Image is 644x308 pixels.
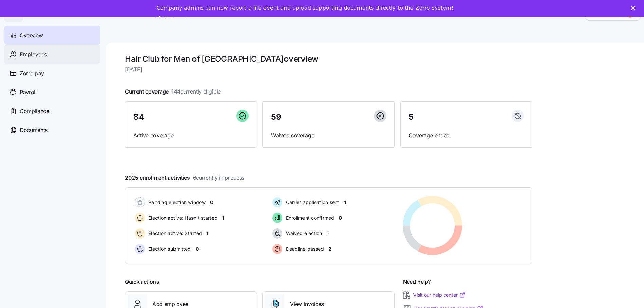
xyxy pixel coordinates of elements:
div: Close [631,6,638,10]
h1: Hair Club for Men of [GEOGRAPHIC_DATA] overview [125,54,532,64]
span: Coverage ended [409,131,524,140]
span: 0 [210,199,213,206]
span: 59 [271,113,281,121]
span: Pending election window [146,199,206,206]
span: 1 [344,199,346,206]
span: Payroll [20,88,37,97]
span: Employees [20,50,47,59]
a: Payroll [4,83,100,102]
a: Employees [4,45,100,64]
span: Zorro pay [20,69,44,78]
span: 1 [206,230,208,237]
div: Company admins can now report a life event and upload supporting documents directly to the Zorro ... [157,5,454,12]
span: 2025 enrollment activities [125,173,244,182]
span: Documents [20,126,48,135]
span: Need help? [403,278,431,286]
span: 2 [328,246,331,252]
span: Compliance [20,107,49,116]
span: Waived election [284,230,323,237]
span: 1 [222,214,224,221]
span: 0 [339,214,342,221]
a: Compliance [4,102,100,121]
span: 0 [196,246,199,252]
a: Documents [4,121,100,140]
span: 144 currently eligible [171,87,221,96]
a: Overview [4,26,100,45]
a: Take a tour [157,16,199,23]
span: Quick actions [125,278,159,286]
span: 6 currently in process [193,173,244,182]
span: Election submitted [146,246,191,252]
span: Enrollment confirmed [284,214,334,221]
span: 5 [409,113,414,121]
span: Active coverage [133,131,249,140]
a: Visit our help center [413,292,466,299]
span: [DATE] [125,65,532,74]
span: 1 [327,230,329,237]
span: Carrier application sent [284,199,339,206]
span: Overview [20,31,43,40]
span: Waived coverage [271,131,386,140]
span: 84 [133,113,144,121]
span: Deadline passed [284,246,324,252]
span: Election active: Started [146,230,202,237]
a: Zorro pay [4,64,100,83]
span: Election active: Hasn't started [146,214,218,221]
span: Current coverage [125,87,221,96]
